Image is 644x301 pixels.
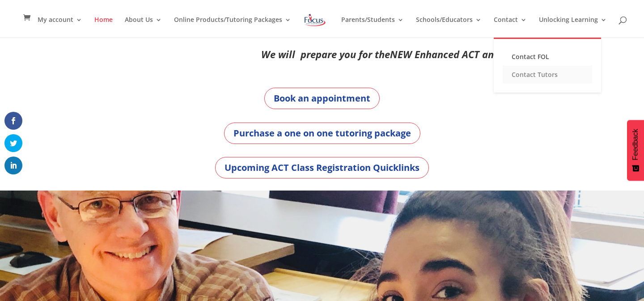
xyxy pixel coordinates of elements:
a: Unlocking Learning [539,17,607,38]
button: Feedback - Show survey [627,120,644,181]
a: About Us [125,17,162,38]
em: NEW Enhanced ACT and P/SAT online! [390,47,563,61]
em: We will prepare you for the [261,47,390,61]
a: Schools/Educators [416,17,482,38]
a: Book an appointment [264,88,380,109]
a: Purchase a one on one tutoring package [224,123,420,144]
a: Online Products/Tutoring Packages [174,17,291,38]
a: Parents/Students [341,17,404,38]
img: Focus on Learning [303,12,326,28]
span: Feedback [631,129,640,160]
a: My account [38,17,82,38]
a: Home [94,17,113,38]
a: Contact [494,17,527,38]
a: Upcoming ACT Class Registration Quicklinks [215,157,429,178]
a: Contact Tutors [503,66,592,84]
a: Contact FOL [503,48,592,66]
